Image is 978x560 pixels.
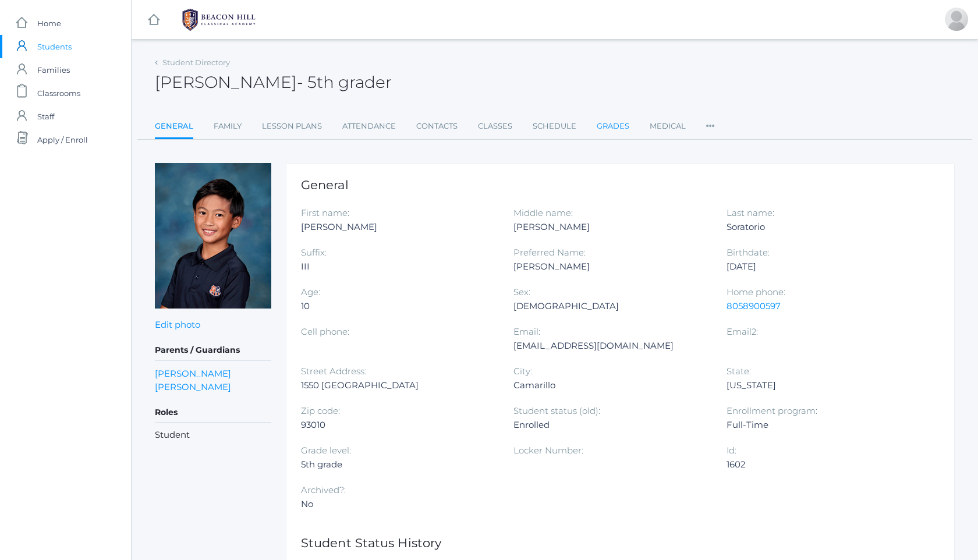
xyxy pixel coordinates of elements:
label: Cell phone: [301,326,349,337]
label: Email: [513,326,540,337]
span: Classrooms [37,81,80,105]
span: Students [37,35,72,58]
h1: General [301,178,940,192]
a: [PERSON_NAME] [155,367,231,380]
div: 1602 [727,458,922,472]
div: [EMAIL_ADDRESS][DOMAIN_NAME] [513,339,708,353]
label: State: [727,366,751,377]
label: Preferred Name: [513,247,586,258]
label: Enrollment program: [727,405,817,416]
label: Zip code: [301,405,340,416]
a: Student Directory [162,58,230,67]
div: [DATE] [727,260,922,274]
a: Grades [597,115,629,138]
a: 8058900597 [727,300,781,311]
h2: [PERSON_NAME] [155,73,392,91]
h5: Roles [155,403,271,423]
img: Matteo Soratorio [155,163,271,309]
h5: Parents / Guardians [155,341,271,360]
div: 10 [301,299,496,313]
div: [PERSON_NAME] [301,220,496,234]
a: Schedule [533,115,576,138]
a: Contacts [416,115,458,138]
div: [DEMOGRAPHIC_DATA] [513,299,708,313]
div: 93010 [301,418,496,432]
label: Middle name: [513,207,573,218]
div: 5th grade [301,458,496,472]
h1: Student Status History [301,536,940,550]
label: City: [513,366,532,377]
span: Staff [37,105,54,128]
span: Home [37,12,61,35]
label: Age: [301,286,320,297]
label: Grade level: [301,445,351,456]
label: Archived?: [301,484,346,495]
a: Family [214,115,242,138]
label: First name: [301,207,349,218]
div: [US_STATE] [727,378,922,392]
div: [PERSON_NAME] [513,220,708,234]
span: Apply / Enroll [37,128,88,151]
div: Enrolled [513,418,708,432]
label: Last name: [727,207,774,218]
img: 1_BHCALogos-05.png [175,5,263,34]
a: Classes [478,115,512,138]
div: Camarillo [513,378,708,392]
label: Locker Number: [513,445,583,456]
label: Student status (old): [513,405,600,416]
label: Id: [727,445,736,456]
a: [PERSON_NAME] [155,380,231,394]
div: Soratorio [727,220,922,234]
a: Attendance [342,115,396,138]
div: 1550 [GEOGRAPHIC_DATA] [301,378,496,392]
li: Student [155,428,271,442]
div: III [301,260,496,274]
div: [PERSON_NAME] [513,260,708,274]
a: Lesson Plans [262,115,322,138]
a: Medical [650,115,686,138]
div: Lew Soratorio [945,8,968,31]
span: - 5th grader [297,72,392,92]
label: Suffix: [301,247,327,258]
label: Sex: [513,286,530,297]
div: No [301,497,496,511]
div: Full-Time [727,418,922,432]
label: Home phone: [727,286,785,297]
a: General [155,115,193,140]
label: Email2: [727,326,758,337]
label: Street Address: [301,366,366,377]
span: Families [37,58,70,81]
a: Edit photo [155,319,200,330]
label: Birthdate: [727,247,770,258]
